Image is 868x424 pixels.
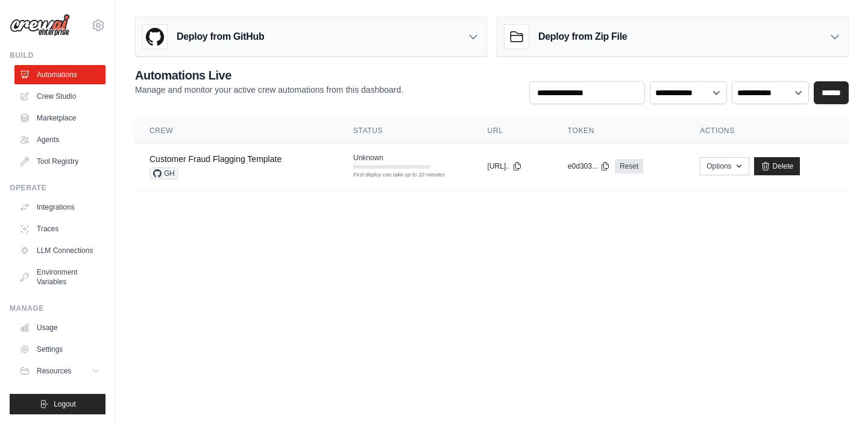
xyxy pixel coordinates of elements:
[14,87,105,106] a: Crew Studio
[14,198,105,217] a: Integrations
[135,67,403,84] h2: Automations Live
[10,394,105,414] button: Logout
[10,14,70,37] img: Logo
[14,130,105,149] a: Agents
[54,399,76,409] span: Logout
[135,84,403,96] p: Manage and monitor your active crew automations from this dashboard.
[14,340,105,359] a: Settings
[10,51,105,60] div: Build
[177,30,264,44] h3: Deploy from GitHub
[353,153,383,163] span: Unknown
[149,154,281,164] a: Customer Fraud Flagging Template
[473,119,553,143] th: URL
[14,219,105,238] a: Traces
[553,119,685,143] th: Token
[538,30,627,44] h3: Deploy from Zip File
[353,171,430,179] div: First deploy can take up to 10 minutes
[685,119,849,143] th: Actions
[700,157,749,175] button: Options
[14,241,105,260] a: LLM Connections
[14,263,105,291] a: Environment Variables
[14,152,105,171] a: Tool Registry
[10,304,105,313] div: Manage
[754,157,800,175] a: Delete
[10,183,105,193] div: Operate
[37,366,71,376] span: Resources
[149,167,178,179] span: GH
[339,119,473,143] th: Status
[615,159,643,173] a: Reset
[143,25,167,49] img: GitHub Logo
[14,108,105,128] a: Marketplace
[568,161,610,171] button: e0d303...
[135,119,339,143] th: Crew
[14,318,105,337] a: Usage
[14,361,105,381] button: Resources
[14,65,105,84] a: Automations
